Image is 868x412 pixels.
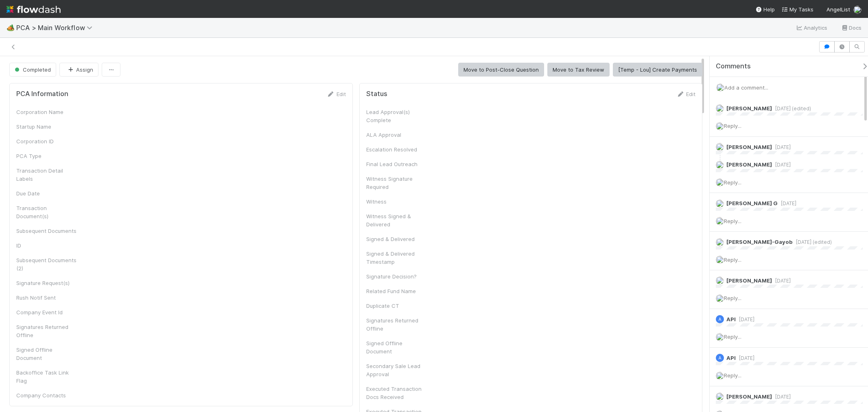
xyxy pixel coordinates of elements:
div: Subsequent Documents [16,227,77,235]
div: Executed Transaction Docs Received [366,385,427,401]
div: Help [755,5,775,13]
img: avatar_dd78c015-5c19-403d-b5d7-976f9c2ba6b3.png [716,276,724,285]
span: [DATE] [772,278,791,284]
span: Reply... [724,372,741,379]
button: [Temp - Lou] Create Payments [613,63,702,77]
a: Analytics [796,23,828,33]
h5: Status [366,90,387,98]
span: [DATE] (edited) [772,105,811,112]
img: avatar_8c44b08f-3bc4-4c10-8fb8-2c0d4b5a4cd3.png [716,104,724,112]
button: Move to Post-Close Question [458,63,544,77]
img: avatar_55a2f090-1307-4765-93b4-f04da16234ba.png [853,6,861,14]
div: Corporation ID [16,137,77,145]
div: PCA Type [16,152,77,160]
span: [DATE] [772,394,791,400]
span: A [719,356,722,360]
img: avatar_55a2f090-1307-4765-93b4-f04da16234ba.png [716,294,724,302]
span: API [726,316,736,322]
span: [DATE] (edited) [793,239,832,245]
span: Reply... [724,256,741,263]
div: Subsequent Documents (2) [16,256,77,272]
img: avatar_e1f102a8-6aea-40b1-874c-e2ab2da62ba9.png [716,392,724,401]
span: Add a comment... [724,84,768,91]
img: avatar_37569647-1c78-4889-accf-88c08d42a236.png [716,161,724,169]
img: avatar_45aa71e2-cea6-4b00-9298-a0421aa61a2d.png [716,238,724,246]
span: [PERSON_NAME] [726,393,772,400]
a: Docs [841,23,861,33]
span: [DATE] [736,355,754,361]
div: Lead Approval(s) Complete [366,108,427,124]
div: Witness [366,197,427,206]
span: Completed [13,66,51,73]
a: Edit [327,91,346,97]
div: Related Fund Name [366,287,427,295]
div: API [716,354,724,362]
button: Completed [9,63,56,77]
span: PCA > Main Workflow [16,24,96,32]
div: Backoffice Task Link Flag [16,368,77,385]
span: Comments [716,62,751,70]
span: Reply... [724,218,741,224]
div: ID [16,241,77,250]
div: Transaction Document(s) [16,204,77,220]
div: ALA Approval [366,131,427,139]
span: A [719,317,722,322]
img: avatar_55a2f090-1307-4765-93b4-f04da16234ba.png [716,122,724,130]
span: [PERSON_NAME] [726,105,772,112]
span: API [726,355,736,361]
img: avatar_55a2f090-1307-4765-93b4-f04da16234ba.png [716,333,724,341]
span: [PERSON_NAME]-Gayob [726,239,793,245]
span: [DATE] [772,162,791,168]
div: Signed Offline Document [16,346,77,362]
div: Company Contacts [16,391,77,399]
div: Signature Decision? [366,272,427,281]
img: avatar_55a2f090-1307-4765-93b4-f04da16234ba.png [716,83,724,92]
span: Reply... [724,295,741,301]
div: Signed & Delivered Timestamp [366,250,427,266]
button: Assign [59,63,98,77]
div: Duplicate CT [366,302,427,310]
span: [PERSON_NAME] [726,277,772,284]
span: Reply... [724,179,741,186]
img: avatar_55a2f090-1307-4765-93b4-f04da16234ba.png [716,143,724,151]
span: AngelList [826,6,850,13]
span: [PERSON_NAME] [726,144,772,150]
span: [DATE] [778,200,796,206]
img: logo-inverted-e16ddd16eac7371096b0.svg [7,2,61,16]
div: Escalation Resolved [366,145,427,153]
div: Signature Request(s) [16,279,77,287]
span: [DATE] [772,144,791,150]
span: [PERSON_NAME] [726,161,772,168]
h5: PCA Information [16,90,68,98]
img: avatar_b4f748d8-b256-44d5-97f3-a1bca153c561.png [716,199,724,208]
div: Startup Name [16,123,77,131]
div: Witness Signed & Delivered [366,212,427,228]
button: Move to Tax Review [547,63,610,77]
span: Reply... [724,123,741,129]
div: Signatures Returned Offline [366,316,427,333]
div: API [716,315,724,323]
img: avatar_55a2f090-1307-4765-93b4-f04da16234ba.png [716,372,724,380]
div: Secondary Sale Lead Approval [366,362,427,378]
div: Signatures Returned Offline [16,323,77,339]
img: avatar_55a2f090-1307-4765-93b4-f04da16234ba.png [716,256,724,264]
div: Witness Signature Required [366,175,427,191]
a: Edit [676,91,695,97]
span: 🏕️ [7,24,15,31]
div: Rush Notif Sent [16,294,77,302]
div: Final Lead Outreach [366,160,427,168]
span: [DATE] [736,316,754,322]
div: Transaction Detail Labels [16,167,77,183]
div: Company Event Id [16,308,77,316]
a: My Tasks [781,5,813,13]
span: My Tasks [781,6,813,13]
span: Reply... [724,333,741,340]
div: Signed & Delivered [366,235,427,243]
span: [PERSON_NAME] G [726,200,778,206]
img: avatar_55a2f090-1307-4765-93b4-f04da16234ba.png [716,217,724,225]
img: avatar_55a2f090-1307-4765-93b4-f04da16234ba.png [716,178,724,186]
div: Signed Offline Document [366,339,427,355]
div: Corporation Name [16,108,77,116]
div: Due Date [16,189,77,197]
